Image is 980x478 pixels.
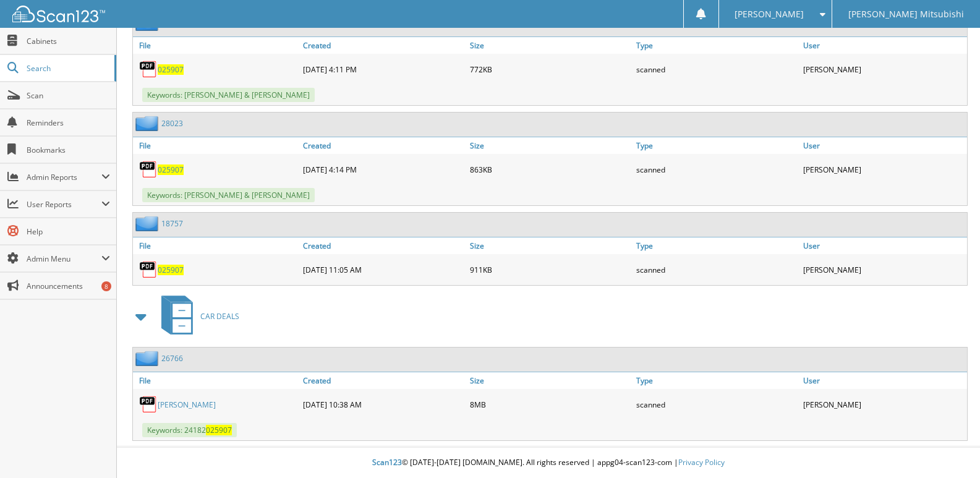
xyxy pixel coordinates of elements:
[27,36,110,46] span: Cabinets
[133,237,300,254] a: File
[300,37,467,54] a: Created
[158,265,184,275] a: 025907
[206,425,232,435] span: 025907
[158,64,184,75] a: 025907
[633,237,800,254] a: Type
[300,137,467,154] a: Created
[467,372,634,389] a: Size
[735,11,804,18] span: [PERSON_NAME]
[135,116,161,131] img: folder2.png
[800,257,967,282] div: [PERSON_NAME]
[300,372,467,389] a: Created
[142,88,315,102] span: Keywords: [PERSON_NAME] & [PERSON_NAME]
[161,353,183,364] a: 26766
[800,137,967,154] a: User
[27,254,101,264] span: Admin Menu
[27,172,101,182] span: Admin Reports
[467,392,634,417] div: 8MB
[372,457,402,467] span: Scan123
[633,392,800,417] div: scanned
[633,57,800,82] div: scanned
[848,11,964,18] span: [PERSON_NAME] Mitsubishi
[139,395,158,414] img: PDF.png
[633,257,800,282] div: scanned
[27,281,110,291] span: Announcements
[467,157,634,182] div: 863KB
[300,157,467,182] div: [DATE] 4:14 PM
[800,237,967,254] a: User
[300,57,467,82] div: [DATE] 4:11 PM
[633,157,800,182] div: scanned
[27,63,108,74] span: Search
[633,137,800,154] a: Type
[633,372,800,389] a: Type
[800,37,967,54] a: User
[300,237,467,254] a: Created
[139,160,158,179] img: PDF.png
[800,157,967,182] div: [PERSON_NAME]
[27,226,110,237] span: Help
[154,292,239,341] a: CAR DEALS
[300,392,467,417] div: [DATE] 10:38 AM
[158,399,216,410] a: [PERSON_NAME]
[800,372,967,389] a: User
[800,392,967,417] div: [PERSON_NAME]
[200,311,239,322] span: CAR DEALS
[27,145,110,155] span: Bookmarks
[678,457,725,467] a: Privacy Policy
[142,188,315,202] span: Keywords: [PERSON_NAME] & [PERSON_NAME]
[300,257,467,282] div: [DATE] 11:05 AM
[139,60,158,79] img: PDF.png
[135,351,161,366] img: folder2.png
[467,257,634,282] div: 911KB
[467,137,634,154] a: Size
[101,281,111,291] div: 8
[633,37,800,54] a: Type
[117,448,980,478] div: © [DATE]-[DATE] [DOMAIN_NAME]. All rights reserved | appg04-scan123-com |
[467,37,634,54] a: Size
[161,118,183,129] a: 28023
[161,218,183,229] a: 18757
[467,237,634,254] a: Size
[133,37,300,54] a: File
[139,260,158,279] img: PDF.png
[27,199,101,210] span: User Reports
[27,117,110,128] span: Reminders
[158,164,184,175] a: 025907
[142,423,237,437] span: Keywords: 24182
[800,57,967,82] div: [PERSON_NAME]
[133,372,300,389] a: File
[27,90,110,101] span: Scan
[467,57,634,82] div: 772KB
[133,137,300,154] a: File
[12,6,105,22] img: scan123-logo-white.svg
[135,216,161,231] img: folder2.png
